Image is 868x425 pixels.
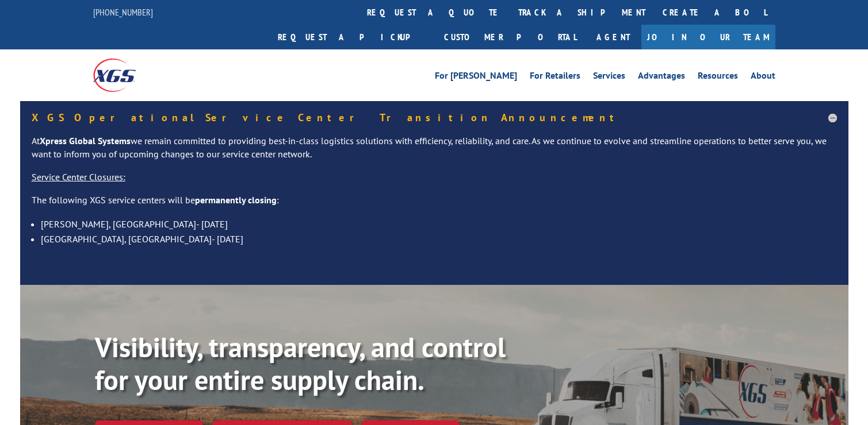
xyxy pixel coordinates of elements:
[93,6,153,18] a: [PHONE_NUMBER]
[41,217,837,231] li: [PERSON_NAME], [GEOGRAPHIC_DATA]- [DATE]
[435,71,517,84] a: For [PERSON_NAME]
[95,329,506,398] b: Visibility, transparency, and control for your entire supply chain.
[698,71,738,84] a: Resources
[195,194,277,206] strong: permanently closing
[41,231,837,246] li: [GEOGRAPHIC_DATA], [GEOGRAPHIC_DATA]- [DATE]
[638,71,685,84] a: Advantages
[32,171,125,183] u: Service Center Closures:
[32,134,837,171] p: At we remain committed to providing best-in-class logistics solutions with efficiency, reliabilit...
[530,71,580,84] a: For Retailers
[593,71,625,84] a: Services
[641,25,775,49] a: Join Our Team
[751,71,775,84] a: About
[269,25,435,49] a: Request a pickup
[435,25,585,49] a: Customer Portal
[40,135,131,146] strong: Xpress Global Systems
[32,113,837,123] h5: XGS Operational Service Center Transition Announcement
[585,25,641,49] a: Agent
[32,194,837,217] p: The following XGS service centers will be :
